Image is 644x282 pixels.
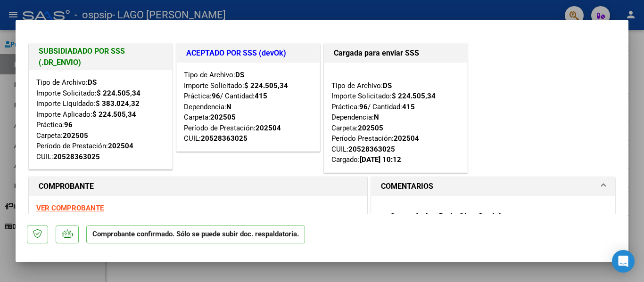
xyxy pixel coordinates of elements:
strong: $ 224.505,34 [97,89,140,97]
h1: ACEPTADO POR SSS (devOk) [186,48,310,59]
strong: DS [88,78,97,87]
strong: [DATE] 10:12 [360,155,401,164]
strong: 202504 [108,142,133,150]
strong: DS [383,81,392,90]
strong: 415 [402,103,415,111]
strong: COMPROBANTE [39,182,94,191]
strong: N [226,103,231,111]
div: 20528363025 [348,144,395,155]
strong: $ 224.505,34 [392,92,436,100]
strong: 202505 [63,131,88,140]
h1: SUBSIDIADADO POR SSS (.DR_ENVIO) [39,46,163,68]
strong: Comentarios De la Obra Social: [390,211,504,221]
div: Tipo de Archivo: Importe Solicitado: Importe Liquidado: Importe Aplicado: Práctica: Carpeta: Perí... [36,77,165,162]
strong: 202505 [358,124,383,132]
a: VER COMPROBANTE [36,204,104,212]
strong: 96 [212,92,220,100]
p: Comprobante confirmado. Sólo se puede subir doc. respaldatoria. [86,226,305,244]
strong: 415 [255,92,267,100]
div: 20528363025 [201,133,248,144]
strong: 96 [64,121,73,129]
strong: N [374,113,379,121]
div: Tipo de Archivo: Importe Solicitado: Práctica: / Cantidad: Dependencia: Carpeta: Período de Prest... [184,70,313,144]
div: Open Intercom Messenger [612,250,635,273]
div: Tipo de Archivo: Importe Solicitado: Práctica: / Cantidad: Dependencia: Carpeta: Período Prestaci... [331,70,460,165]
strong: $ 224.505,34 [244,81,288,90]
h1: COMENTARIOS [381,181,433,192]
div: 20528363025 [53,152,100,162]
strong: 202504 [394,134,419,143]
mat-expansion-panel-header: COMENTARIOS [372,177,615,196]
strong: 202505 [210,113,236,121]
h1: Cargada para enviar SSS [334,48,458,59]
strong: $ 224.505,34 [92,110,136,119]
strong: $ 383.024,32 [96,99,140,108]
strong: DS [235,71,244,79]
strong: 96 [359,103,368,111]
strong: 202504 [256,124,281,132]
